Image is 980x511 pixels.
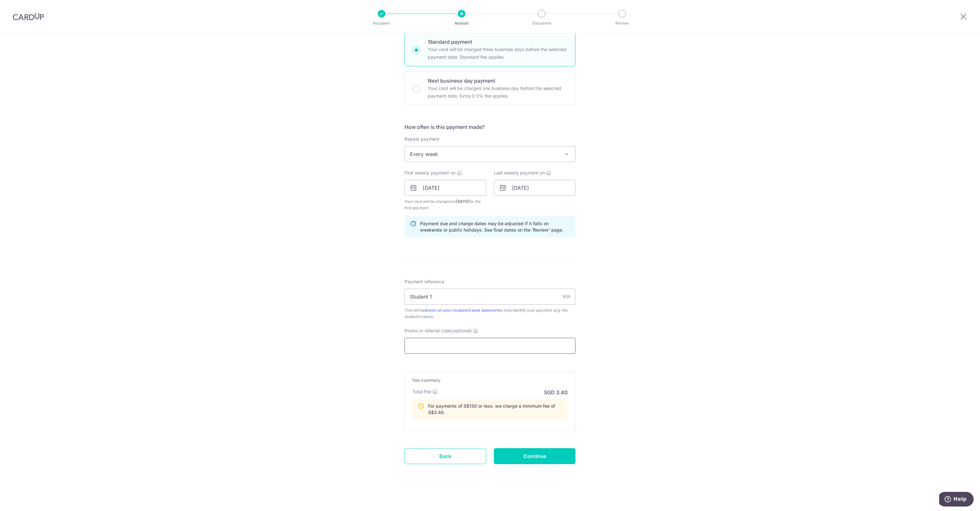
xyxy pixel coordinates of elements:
p: Standard payment [428,38,568,46]
span: [DATE] [456,199,469,204]
p: Review [598,20,646,26]
span: Every week [405,146,575,162]
p: Your card will be charged three business days before the selected payment date. Standard fee appl... [428,46,568,61]
span: Last weekly payment on [494,170,545,176]
p: For payments of S$130 or less, we charge a minimum fee of S$3.40. [428,403,562,416]
p: Recipient [358,20,405,26]
div: This will be to help identify your payment (e.g. the student’s name). [405,307,575,320]
span: First weekly payment on [405,170,456,176]
h5: Fee summary [412,377,568,383]
span: (optional) [452,328,472,334]
span: Your card will be charged on [405,198,486,211]
input: Continue [494,448,575,464]
span: Promo or referral code [405,328,451,334]
span: Every week [405,146,575,162]
label: Repeat payment [405,136,439,142]
a: Back [405,448,486,464]
p: SGD 3.40 [544,389,568,396]
p: Document [518,20,565,26]
p: Amount [438,20,485,26]
iframe: Opens a widget where you can find more information [939,492,974,508]
img: CardUp [13,13,44,20]
p: Payment due and charge dates may be adjusted if it falls on weekends or public holidays. See fina... [420,220,570,233]
p: Next business day payment [428,77,568,85]
input: DD / MM / YYYY [494,180,575,196]
h5: How often is this payment made? [405,123,575,131]
p: Total Fee [412,389,431,395]
div: 9/35 [562,293,570,300]
a: shown on your recipient’s bank statement [425,308,500,313]
span: Payment reference [405,278,444,285]
p: Your card will be charged one business day before the selected payment date. Extra 0.3% fee applies. [428,85,568,100]
input: DD / MM / YYYY [405,180,486,196]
